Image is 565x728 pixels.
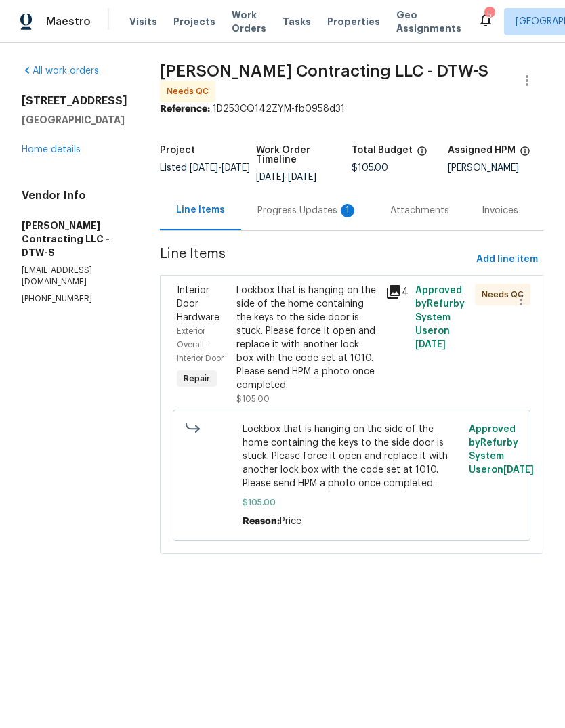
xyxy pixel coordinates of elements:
p: [PHONE_NUMBER] [22,293,127,305]
span: [PERSON_NAME] Contracting LLC - DTW-S [160,63,488,79]
span: - [256,173,316,182]
span: Lockbox that is hanging on the side of the home containing the keys to the side door is stuck. Pl... [243,423,461,490]
button: Add line item [471,247,543,272]
span: Reason: [243,517,280,526]
span: [DATE] [222,163,250,173]
span: Add line item [476,251,538,268]
span: Properties [327,15,380,28]
span: Approved by Refurby System User on [469,425,534,475]
span: Needs QC [482,288,529,301]
h4: Vendor Info [22,189,127,202]
div: Progress Updates [257,204,358,217]
span: [DATE] [288,173,316,182]
span: Repair [178,372,215,385]
span: [DATE] [190,163,218,173]
span: Needs QC [167,85,214,98]
span: [DATE] [415,340,446,349]
span: Tasks [282,17,311,26]
div: 4 [385,284,407,300]
span: Exterior Overall - Interior Door [177,327,224,362]
div: 1D253CQ142ZYM-fb0958d31 [160,102,543,116]
div: [PERSON_NAME] [448,163,544,173]
b: Reference: [160,104,210,114]
span: $105.00 [352,163,388,173]
span: Price [280,517,301,526]
span: The total cost of line items that have been proposed by Opendoor. This sum includes line items th... [417,146,427,163]
span: $105.00 [243,496,461,509]
span: Maestro [46,15,91,28]
div: Lockbox that is hanging on the side of the home containing the keys to the side door is stuck. Pl... [236,284,377,392]
div: Line Items [176,203,225,217]
h5: [GEOGRAPHIC_DATA] [22,113,127,127]
a: Home details [22,145,81,154]
div: 1 [341,204,354,217]
span: $105.00 [236,395,270,403]
h2: [STREET_ADDRESS] [22,94,127,108]
span: - [190,163,250,173]
h5: Assigned HPM [448,146,516,155]
span: Approved by Refurby System User on [415,286,465,349]
h5: [PERSON_NAME] Contracting LLC - DTW-S [22,219,127,259]
div: Attachments [390,204,449,217]
span: Work Orders [232,8,266,35]
p: [EMAIL_ADDRESS][DOMAIN_NAME] [22,265,127,288]
span: Listed [160,163,250,173]
span: Interior Door Hardware [177,286,219,322]
div: Invoices [482,204,518,217]
h5: Work Order Timeline [256,146,352,165]
div: 5 [484,8,494,22]
span: Visits [129,15,157,28]
a: All work orders [22,66,99,76]
span: Line Items [160,247,471,272]
h5: Project [160,146,195,155]
span: Projects [173,15,215,28]
h5: Total Budget [352,146,413,155]
span: Geo Assignments [396,8,461,35]
span: [DATE] [503,465,534,475]
span: [DATE] [256,173,285,182]
span: The hpm assigned to this work order. [520,146,530,163]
